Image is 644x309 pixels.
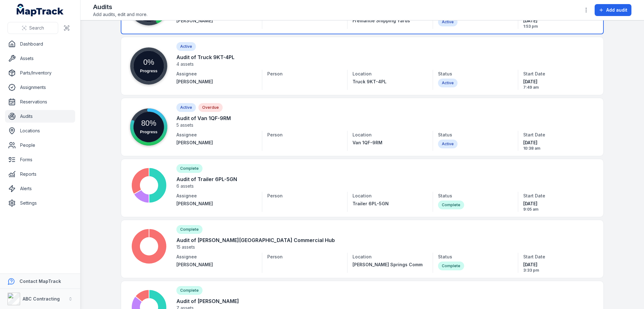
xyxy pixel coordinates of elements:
button: Search [8,22,58,34]
a: Fremantle Shipping Yards [353,18,423,24]
a: Settings [5,197,75,209]
span: [DATE] [523,79,593,85]
a: [PERSON_NAME] [176,201,257,207]
h2: Audits [93,3,147,11]
a: Assets [5,52,75,65]
time: 18/09/2025, 1:53:02 pm [523,18,593,29]
strong: ABC Contracting [23,296,60,301]
time: 07/09/2025, 3:33:29 pm [523,262,593,273]
a: Van 1QF-9RM [353,140,423,146]
div: Complete [438,201,464,209]
div: Active [438,18,458,26]
span: Add audits, edit and more. [93,11,147,18]
a: Reservations [5,96,75,108]
a: Alerts [5,182,75,195]
button: Add audit [595,4,631,16]
time: 17/09/2025, 10:38:40 am [523,140,593,151]
span: [DATE] [523,18,593,24]
a: People [5,139,75,152]
span: Add audit [606,7,627,13]
div: Complete [438,262,464,270]
div: Active [438,79,458,87]
span: [DATE] [523,201,593,207]
time: 16/09/2025, 9:05:11 am [523,201,593,212]
a: Reports [5,168,75,180]
a: Assignments [5,81,75,94]
a: [PERSON_NAME] [176,18,257,24]
a: Audits [5,110,75,123]
span: 7:49 am [523,85,593,90]
span: Van 1QF-9RM [353,140,382,145]
a: Parts/Inventory [5,67,75,79]
span: [DATE] [523,140,593,146]
span: 9:05 am [523,207,593,212]
span: Trailer 6PL-5GN [353,201,389,206]
a: [PERSON_NAME] [176,79,257,85]
a: [PERSON_NAME] [176,262,257,268]
span: [DATE] [523,262,593,268]
a: [PERSON_NAME] [176,140,257,146]
a: [PERSON_NAME] Springs Commercial Hub [353,262,423,268]
span: [PERSON_NAME] Springs Commercial Hub [353,262,446,267]
span: Truck 9KT-4PL [353,79,386,84]
span: Fremantle Shipping Yards [353,18,410,23]
span: 10:38 am [523,146,593,151]
a: Locations [5,124,75,137]
a: Trailer 6PL-5GN [353,201,423,207]
time: 18/09/2025, 7:49:23 am [523,79,593,90]
strong: Contact MapTrack [19,279,61,284]
div: Active [438,140,458,148]
a: MapTrack [17,4,64,16]
span: Search [29,25,44,31]
a: Truck 9KT-4PL [353,79,423,85]
a: Dashboard [5,38,75,50]
span: 3:33 pm [523,268,593,273]
span: 1:53 pm [523,24,593,29]
a: Forms [5,153,75,166]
